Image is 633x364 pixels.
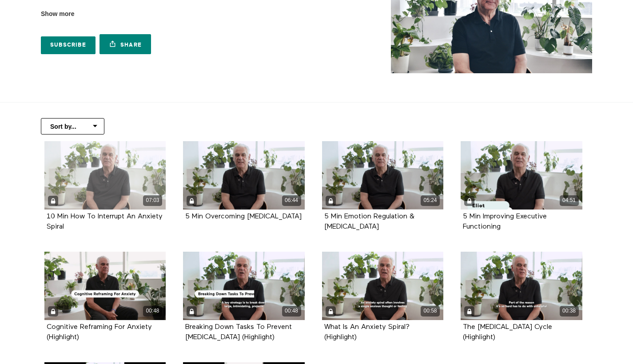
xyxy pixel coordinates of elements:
a: 5 Min Emotion Regulation & ADHD 05:24 [322,141,444,210]
div: 00:48 [282,306,301,316]
strong: 10 Min How To Interrupt An Anxiety Spiral [47,213,163,230]
div: 00:38 [560,306,579,316]
a: Subscribe [41,36,96,54]
div: 00:58 [421,306,440,316]
a: 10 Min How To Interrupt An Anxiety Spiral 07:03 [44,141,166,210]
span: Show more [41,9,74,19]
strong: The Procrastination Cycle (Highlight) [463,324,552,341]
div: 07:03 [143,195,162,206]
a: Breaking Down Tasks To Prevent Procrastination (Highlight) 00:48 [183,252,305,320]
a: The [MEDICAL_DATA] Cycle (Highlight) [463,324,552,340]
a: 10 Min How To Interrupt An Anxiety Spiral [47,213,163,230]
div: 05:24 [421,195,440,206]
strong: 5 Min Emotion Regulation & ADHD [324,213,414,230]
div: 00:48 [143,306,162,316]
a: 5 Min Improving Executive Functioning [463,213,547,230]
a: 5 Min Improving Executive Functioning 04:51 [461,141,582,210]
a: Share [100,34,151,54]
strong: 5 Min Improving Executive Functioning [463,213,547,230]
a: Cognitive Reframing For Anxiety (Highlight) [47,324,152,340]
a: What Is An Anxiety Spiral? (Highlight) 00:58 [322,252,444,320]
a: Cognitive Reframing For Anxiety (Highlight) 00:48 [44,252,166,320]
strong: Breaking Down Tasks To Prevent Procrastination (Highlight) [185,324,292,341]
a: 5 Min Emotion Regulation & [MEDICAL_DATA] [324,213,414,230]
a: What Is An Anxiety Spiral? (Highlight) [324,324,410,340]
a: Breaking Down Tasks To Prevent [MEDICAL_DATA] (Highlight) [185,324,292,340]
a: The Procrastination Cycle (Highlight) 00:38 [461,252,582,320]
div: 04:51 [560,195,579,206]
